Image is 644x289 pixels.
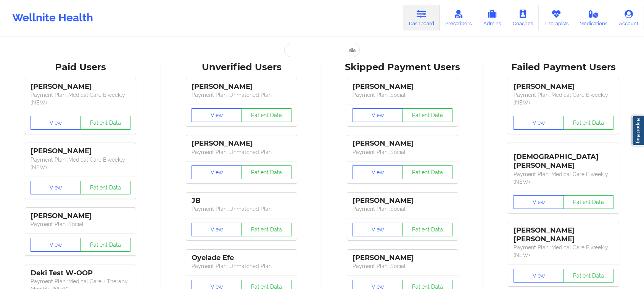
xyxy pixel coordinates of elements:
p: Payment Plan : Social [353,205,452,213]
p: Payment Plan : Unmatched Plan [192,205,291,213]
div: Skipped Payment Users [327,61,478,73]
button: Patient Data [241,165,292,179]
p: Payment Plan : Medical Care Biweekly (NEW) [514,170,613,186]
button: View [353,223,403,236]
p: Payment Plan : Social [353,148,452,156]
div: [PERSON_NAME] [192,139,291,148]
div: Failed Payment Users [488,61,639,73]
div: Unverified Users [166,61,317,73]
button: View [514,116,564,130]
div: Paid Users [5,61,156,73]
div: [PERSON_NAME] [353,139,452,148]
button: Patient Data [563,195,614,209]
p: Payment Plan : Unmatched Plan [192,262,291,270]
button: Patient Data [563,116,614,130]
div: [PERSON_NAME] [514,82,613,91]
a: Coaches [507,5,539,31]
p: Payment Plan : Medical Care Biweekly (NEW) [514,244,613,259]
button: View [192,223,242,236]
div: Oyelade Efe [192,254,291,262]
p: Payment Plan : Medical Care Biweekly (NEW) [514,91,613,106]
button: View [31,238,81,252]
div: [PERSON_NAME] [31,82,130,91]
button: View [353,108,403,122]
a: Admins [477,5,507,31]
button: Patient Data [80,116,131,130]
button: View [514,195,564,209]
button: Patient Data [241,223,292,236]
button: View [514,269,564,283]
div: JB [192,196,291,205]
button: View [353,165,403,179]
a: Prescribers [440,5,478,31]
a: Therapists [539,5,574,31]
a: Dashboard [403,5,440,31]
p: Payment Plan : Unmatched Plan [192,148,291,156]
div: [PERSON_NAME] [353,196,452,205]
div: Deki Test W-OOP [31,269,130,278]
div: [PERSON_NAME] [353,254,452,262]
p: Payment Plan : Social [353,91,452,99]
a: Account [613,5,644,31]
div: [DEMOGRAPHIC_DATA][PERSON_NAME] [514,147,613,170]
button: View [31,181,81,194]
button: View [192,108,242,122]
p: Payment Plan : Social [31,220,130,228]
div: [PERSON_NAME] [31,212,130,220]
p: Payment Plan : Unmatched Plan [192,91,291,99]
a: Medications [574,5,613,31]
p: Payment Plan : Medical Care Biweekly (NEW) [31,156,130,171]
div: [PERSON_NAME] [PERSON_NAME] [514,226,613,244]
div: [PERSON_NAME] [192,82,291,91]
button: View [31,116,81,130]
button: Patient Data [241,108,292,122]
button: Patient Data [563,269,614,283]
p: Payment Plan : Medical Care Biweekly (NEW) [31,91,130,106]
button: Patient Data [402,165,453,179]
button: Patient Data [80,238,131,252]
a: Report Bug [632,116,644,146]
button: Patient Data [402,108,453,122]
div: [PERSON_NAME] [353,82,452,91]
p: Payment Plan : Social [353,262,452,270]
button: Patient Data [80,181,131,194]
button: View [192,165,242,179]
button: Patient Data [402,223,453,236]
div: [PERSON_NAME] [31,147,130,156]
